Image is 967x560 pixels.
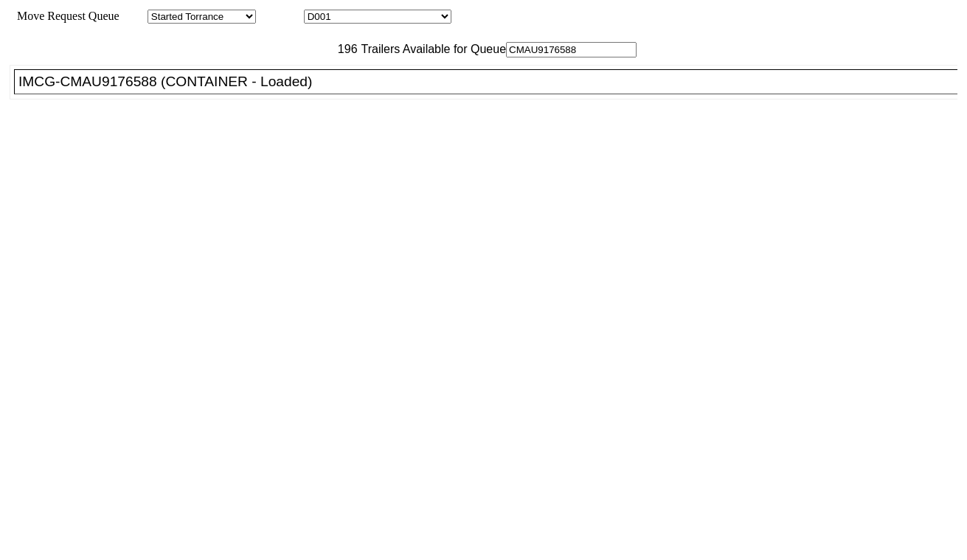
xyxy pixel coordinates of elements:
span: Area [122,10,145,22]
div: IMCG-CMAU9176588 (CONTAINER - Loaded) [18,74,966,90]
span: Trailers Available for Queue [358,43,507,55]
input: Filter Available Trailers [506,42,637,57]
span: Move Request Queue [10,10,119,22]
span: Location [259,10,301,22]
span: 196 [330,43,358,55]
